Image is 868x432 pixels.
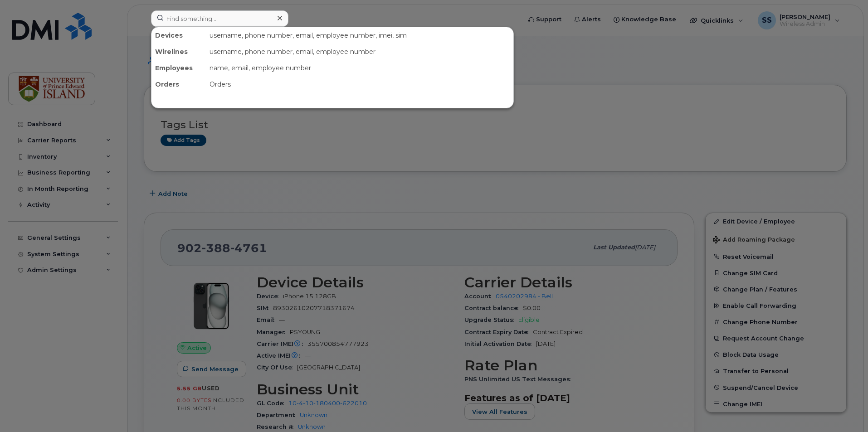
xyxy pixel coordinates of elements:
div: Employees [151,60,206,76]
div: Wirelines [151,44,206,60]
div: name, email, employee number [206,60,513,76]
div: Devices [151,27,206,44]
div: username, phone number, email, employee number [206,44,513,60]
div: username, phone number, email, employee number, imei, sim [206,27,513,44]
div: Orders [151,76,206,92]
div: Orders [206,76,513,92]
